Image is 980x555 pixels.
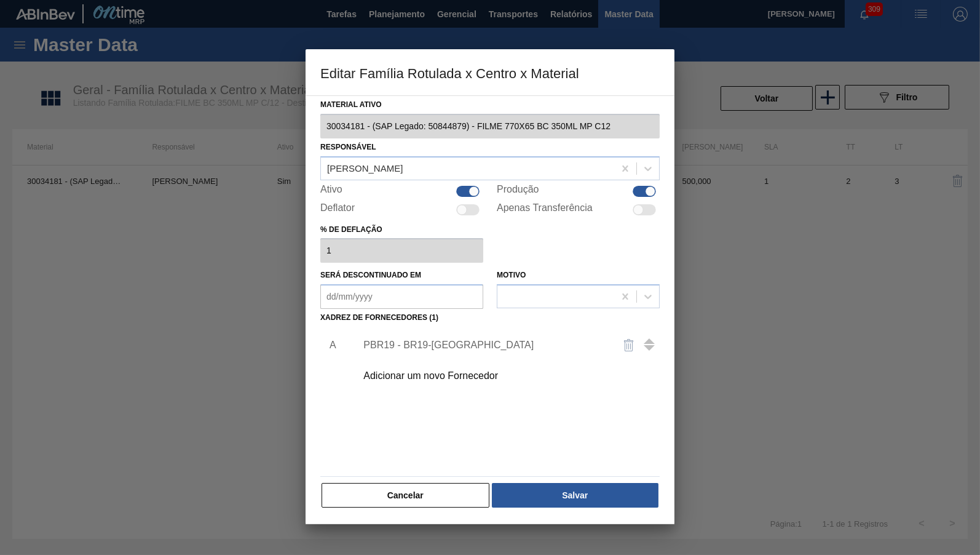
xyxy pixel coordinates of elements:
[497,271,526,279] label: Motivo
[320,330,339,361] li: A
[320,313,438,322] label: Xadrez de Fornecedores (1)
[320,221,483,239] label: % de deflação
[320,96,660,114] label: Material ativo
[322,483,489,508] button: Cancelar
[320,184,342,199] label: Ativo
[327,163,403,174] div: [PERSON_NAME]
[320,284,483,309] input: dd/mm/yyyy
[497,184,539,199] label: Produção
[492,483,658,508] button: Salvar
[363,340,604,351] div: PBR19 - BR19-[GEOGRAPHIC_DATA]
[497,202,593,217] label: Apenas Transferência
[363,370,604,381] div: Adicionar um novo Fornecedor
[320,143,376,151] label: Responsável
[614,330,644,360] button: delete-icon
[306,49,674,96] h3: Editar Família Rotulada x Centro x Material
[320,202,355,217] label: Deflator
[320,271,421,279] label: Será descontinuado em
[622,338,636,353] img: delete-icon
